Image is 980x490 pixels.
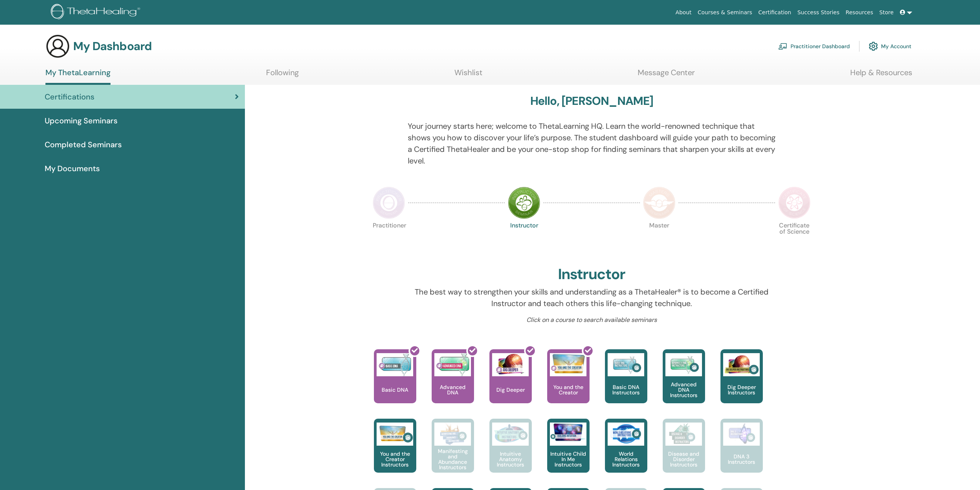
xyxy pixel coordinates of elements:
a: Courses & Seminars [695,5,756,20]
img: Practitioner [373,187,405,219]
p: Disease and Disorder Instructors [663,451,705,467]
a: Resources [843,5,876,20]
p: Intuitive Anatomy Instructors [489,451,532,467]
img: Instructor [508,187,540,219]
img: cog.svg [869,40,878,53]
p: Basic DNA Instructors [605,384,647,395]
h3: My Dashboard [73,39,152,53]
img: Basic DNA [377,353,413,376]
img: generic-user-icon.jpg [45,34,70,59]
p: DNA 3 Instructors [720,454,763,465]
a: Dig Deeper Instructors Dig Deeper Instructors [720,349,763,419]
a: Wishlist [454,68,482,83]
p: Dig Deeper Instructors [720,384,763,395]
img: logo.png [51,4,143,21]
p: You and the Creator [547,384,590,395]
img: Disease and Disorder Instructors [665,423,702,446]
a: Message Center [638,68,695,83]
img: You and the Creator Instructors [377,423,413,446]
a: Help & Resources [850,68,912,83]
span: Certifications [45,91,94,103]
h2: Instructor [558,266,625,283]
a: Following [266,68,299,83]
a: World Relations Instructors World Relations Instructors [605,419,647,488]
img: DNA 3 Instructors [723,423,760,446]
a: My ThetaLearning [45,68,111,85]
a: Success Stories [794,5,843,20]
span: Completed Seminars [45,139,122,150]
p: Practitioner [373,222,405,255]
img: Intuitive Child In Me Instructors [550,423,586,441]
img: Basic DNA Instructors [608,353,644,376]
a: Dig Deeper Dig Deeper [489,349,532,419]
a: Intuitive Child In Me Instructors Intuitive Child In Me Instructors [547,419,590,488]
a: About [672,5,694,20]
img: Advanced DNA Instructors [665,353,702,376]
a: Practitioner Dashboard [778,38,850,55]
a: You and the Creator Instructors You and the Creator Instructors [374,419,416,488]
img: Dig Deeper [492,353,529,376]
a: Disease and Disorder Instructors Disease and Disorder Instructors [663,419,705,488]
a: Basic DNA Instructors Basic DNA Instructors [605,349,647,419]
img: Manifesting and Abundance Instructors [434,423,471,446]
img: Master [643,187,675,219]
a: Advanced DNA Instructors Advanced DNA Instructors [663,349,705,419]
p: Click on a course to search available seminars [408,315,776,325]
a: My Account [869,38,911,55]
a: Manifesting and Abundance Instructors Manifesting and Abundance Instructors [432,419,474,488]
span: Upcoming Seminars [45,115,117,126]
span: My Documents [45,163,100,174]
p: Advanced DNA Instructors [663,382,705,398]
a: Intuitive Anatomy Instructors Intuitive Anatomy Instructors [489,419,532,488]
a: You and the Creator You and the Creator [547,349,590,419]
p: Dig Deeper [493,387,528,392]
p: Advanced DNA [432,384,474,395]
a: Advanced DNA Advanced DNA [432,349,474,419]
h3: Hello, [PERSON_NAME] [530,94,653,108]
p: Certificate of Science [778,222,811,255]
p: Intuitive Child In Me Instructors [547,451,590,467]
img: chalkboard-teacher.svg [778,43,787,50]
p: World Relations Instructors [605,451,647,467]
a: Certification [755,5,794,20]
p: The best way to strengthen your skills and understanding as a ThetaHealer® is to become a Certifi... [408,286,776,309]
p: Master [643,222,675,255]
p: Instructor [508,222,540,255]
img: Intuitive Anatomy Instructors [492,423,529,446]
p: Manifesting and Abundance Instructors [432,448,474,470]
a: Store [876,5,897,20]
a: Basic DNA Basic DNA [374,349,416,419]
p: Your journey starts here; welcome to ThetaLearning HQ. Learn the world-renowned technique that sh... [408,120,776,167]
a: DNA 3 Instructors DNA 3 Instructors [720,419,763,488]
img: Dig Deeper Instructors [723,353,760,376]
img: You and the Creator [550,353,586,374]
img: Advanced DNA [434,353,471,376]
p: You and the Creator Instructors [374,451,416,467]
img: Certificate of Science [778,187,811,219]
img: World Relations Instructors [608,423,644,446]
